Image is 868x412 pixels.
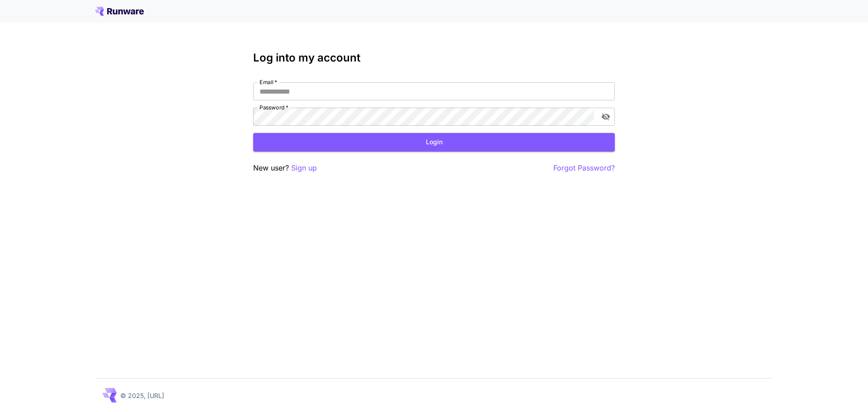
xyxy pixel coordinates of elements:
[253,162,317,174] p: New user?
[253,52,615,64] h3: Log into my account
[291,162,317,174] button: Sign up
[253,133,615,152] button: Login
[553,162,615,174] button: Forgot Password?
[598,109,614,125] button: toggle password visibility
[259,78,277,86] label: Email
[259,104,288,111] label: Password
[120,391,164,400] p: © 2025, [URL]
